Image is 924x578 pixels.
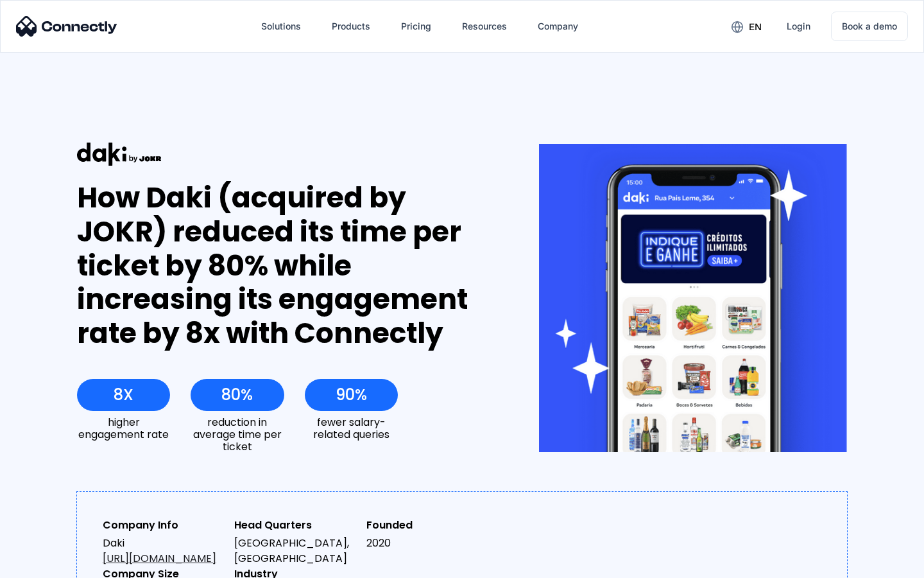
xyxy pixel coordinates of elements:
div: Company [527,11,588,42]
div: Head Quarters [234,518,355,533]
div: Company [538,17,578,35]
div: Solutions [251,11,311,42]
div: Solutions [261,17,301,35]
div: Resources [452,11,517,42]
div: Products [321,11,381,42]
ul: Language list [26,556,77,574]
div: Pricing [401,17,431,35]
div: [GEOGRAPHIC_DATA], [GEOGRAPHIC_DATA] [234,536,355,566]
div: Founded [366,518,488,533]
div: Login [787,17,810,35]
img: Connectly Logo [16,16,117,37]
div: reduction in average time per ticket [191,416,284,453]
div: Company Info [103,518,224,533]
div: fewer salary-related queries [305,416,398,441]
a: Pricing [391,11,441,42]
div: Products [332,17,370,35]
div: Daki [103,536,224,566]
div: 2020 [366,536,488,551]
div: higher engagement rate [77,416,170,441]
a: [URL][DOMAIN_NAME] [103,551,216,566]
div: 8X [114,386,133,404]
a: Book a demo [831,12,908,41]
div: 90% [336,386,367,404]
div: en [749,18,762,36]
a: Login [776,11,821,42]
div: en [721,17,771,36]
div: 80% [221,386,253,404]
aside: Language selected: English [13,556,77,574]
div: How Daki (acquired by JOKR) reduced its time per ticket by 80% while increasing its engagement ra... [77,181,492,351]
div: Resources [462,17,507,35]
